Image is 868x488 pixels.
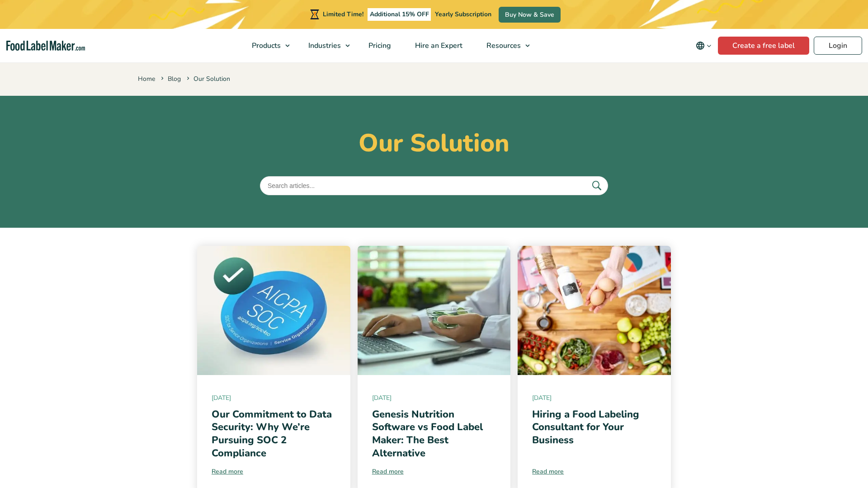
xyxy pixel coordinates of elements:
span: Our Solution [185,75,230,83]
span: [DATE] [372,393,496,403]
span: Pricing [366,41,392,51]
span: Additional 15% OFF [368,8,431,21]
a: Pricing [357,29,401,62]
span: Hire an Expert [412,41,463,51]
a: Our Commitment to Data Security: Why We’re Pursuing SOC 2 Compliance [212,408,332,460]
a: Blog [168,75,181,83]
a: Create a free label [718,37,809,55]
a: Industries [297,29,354,62]
span: Industries [306,41,342,51]
a: Products [240,29,294,62]
a: Food Label Maker homepage [6,41,85,51]
a: Read more [372,467,496,476]
a: Genesis Nutrition Software vs Food Label Maker: The Best Alternative [372,408,483,460]
a: Hiring a Food Labeling Consultant for Your Business [532,408,639,447]
a: Read more [212,467,336,476]
span: [DATE] [212,393,336,403]
a: Home [138,75,155,83]
span: Yearly Subscription [435,10,491,19]
a: Login [814,37,862,55]
input: Search articles... [260,176,608,195]
a: Buy Now & Save [499,7,561,23]
a: Read more [532,467,656,476]
a: Hire an Expert [403,29,472,62]
h1: Our Solution [138,128,730,158]
span: Resources [484,41,522,51]
a: Resources [475,29,534,62]
button: Change language [689,37,718,55]
span: [DATE] [532,393,656,403]
span: Products [249,41,282,51]
span: Limited Time! [323,10,363,19]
